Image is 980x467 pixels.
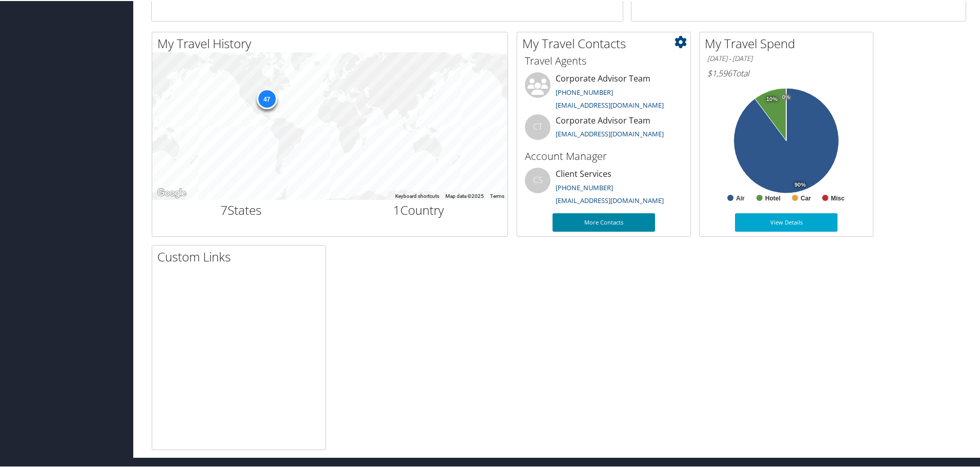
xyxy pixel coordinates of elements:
h2: My Travel History [157,34,507,51]
text: Car [801,194,811,201]
a: View Details [735,212,838,231]
text: Misc [831,194,845,201]
span: 7 [220,200,228,217]
a: Terms (opens in new tab) [490,192,504,198]
text: Air [736,194,745,201]
a: [EMAIL_ADDRESS][DOMAIN_NAME] [556,195,664,204]
a: More Contacts [553,212,655,231]
tspan: 90% [794,181,806,187]
a: [EMAIL_ADDRESS][DOMAIN_NAME] [556,128,664,137]
span: $1,596 [707,67,732,78]
a: [PHONE_NUMBER] [556,87,613,96]
tspan: 10% [766,95,778,101]
button: Keyboard shortcuts [395,192,439,199]
li: Client Services [520,167,688,209]
span: 1 [393,200,400,217]
h3: Account Manager [525,148,683,163]
h2: States [160,200,322,218]
text: Hotel [765,194,781,201]
tspan: 0% [782,93,790,99]
h2: My Travel Contacts [522,34,690,51]
h2: Country [338,200,500,218]
h2: Custom Links [157,247,325,265]
div: CT [525,113,550,139]
div: 47 [256,88,277,108]
span: Map data ©2025 [445,192,484,198]
li: Corporate Advisor Team [520,71,688,113]
a: [EMAIL_ADDRESS][DOMAIN_NAME] [556,99,664,109]
h2: My Travel Spend [705,34,873,51]
h3: Travel Agents [525,53,683,67]
a: Open this area in Google Maps (opens a new window) [155,186,189,199]
h6: [DATE] - [DATE] [707,53,865,63]
a: [PHONE_NUMBER] [556,182,613,191]
div: CS [525,167,550,192]
h6: Total [707,67,865,78]
img: Google [155,186,189,199]
li: Corporate Advisor Team [520,113,688,147]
